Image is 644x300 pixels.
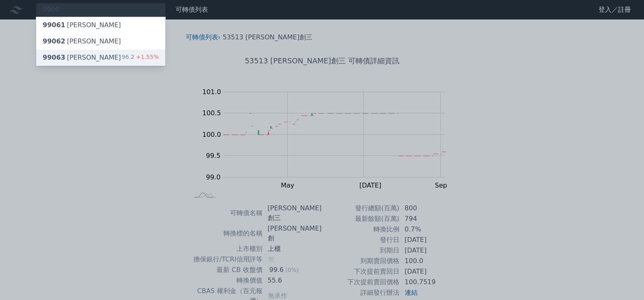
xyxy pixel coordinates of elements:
a: 99062[PERSON_NAME] [36,33,165,50]
a: 99063[PERSON_NAME] 96.2+1.55% [36,50,165,66]
span: +1.55% [134,54,159,60]
div: [PERSON_NAME] [43,53,121,63]
div: [PERSON_NAME] [43,20,121,30]
div: 96.2 [122,53,159,63]
a: 99061[PERSON_NAME] [36,17,165,33]
span: 99062 [43,37,65,45]
div: [PERSON_NAME] [43,37,121,46]
span: 99063 [43,54,65,61]
span: 99061 [43,21,65,29]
